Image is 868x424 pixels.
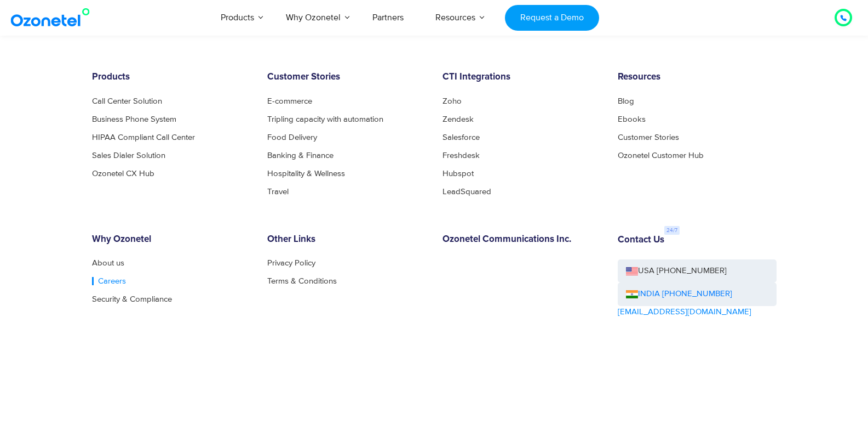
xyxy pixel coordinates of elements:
a: Freshdesk [442,151,480,160]
h6: Ozonetel Communications Inc. [442,234,601,245]
a: Terms & Conditions [267,277,337,285]
a: Request a Demo [505,5,599,31]
a: [EMAIL_ADDRESS][DOMAIN_NAME] [618,306,751,319]
img: ind-flag.png [626,290,638,298]
a: Ebooks [618,115,646,123]
h6: Products [92,72,251,83]
a: Travel [267,188,289,196]
a: USA [PHONE_NUMBER] [618,259,777,283]
a: Customer Stories [618,133,679,142]
a: About us [92,259,124,267]
a: Hubspot [442,169,474,178]
a: LeadSquared [442,188,491,196]
h6: CTI Integrations [442,72,601,83]
a: Tripling capacity with automation [267,115,383,123]
a: INDIA [PHONE_NUMBER] [626,288,732,301]
a: Security & Compliance [92,295,172,303]
h6: Why Ozonetel [92,234,251,245]
a: Blog [618,97,634,105]
a: Ozonetel CX Hub [92,169,154,178]
h6: Resources [618,72,777,83]
a: Zendesk [442,115,474,123]
a: Hospitality & Wellness [267,169,345,178]
h6: Contact Us [618,235,664,246]
a: Banking & Finance [267,151,334,160]
h6: Customer Stories [267,72,426,83]
a: Food Delivery [267,133,317,142]
a: HIPAA Compliant Call Center [92,133,195,142]
a: Sales Dialer Solution [92,151,165,160]
a: Business Phone System [92,115,176,123]
a: Call Center Solution [92,97,162,105]
a: Privacy Policy [267,259,315,267]
a: Zoho [442,97,462,105]
h6: Other Links [267,234,426,245]
a: Careers [92,277,126,285]
a: Salesforce [442,133,480,142]
a: Ozonetel Customer Hub [618,151,704,160]
img: us-flag.png [626,267,638,275]
a: E-commerce [267,97,312,105]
